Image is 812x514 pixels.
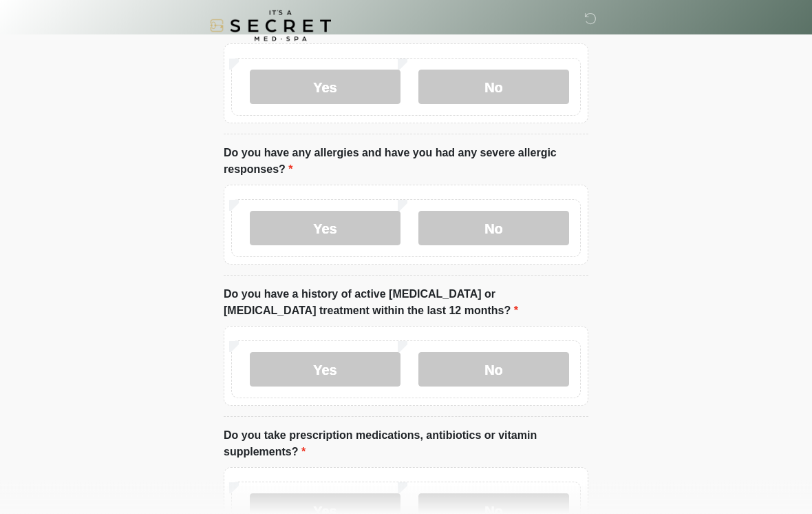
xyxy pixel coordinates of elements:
[224,287,588,320] label: Do you have a history of active [MEDICAL_DATA] or [MEDICAL_DATA] treatment within the last 12 mon...
[418,70,569,105] label: No
[224,145,588,178] label: Do you have any allergies and have you had any severe allergic responses?
[250,70,400,105] label: Yes
[210,10,331,41] img: It's A Secret Med Spa Logo
[224,428,588,461] label: Do you take prescription medications, antibiotics or vitamin supplements?
[418,212,569,246] label: No
[250,212,400,246] label: Yes
[418,353,569,387] label: No
[250,353,400,387] label: Yes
